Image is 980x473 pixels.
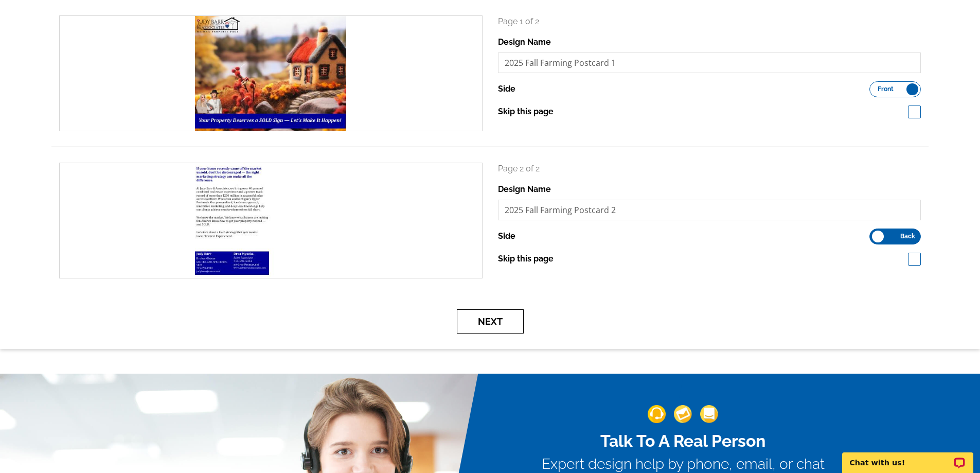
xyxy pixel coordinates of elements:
[700,405,718,423] img: support-img-3_1.png
[498,183,551,196] label: Design Name
[457,309,524,334] button: Next
[498,83,515,95] label: Side
[498,200,921,220] input: File Name
[878,86,894,92] span: Front
[498,52,921,73] input: File Name
[835,441,980,473] iframe: LiveChat chat widget
[498,163,921,175] p: Page 2 of 2
[498,230,515,242] label: Side
[542,456,825,473] h3: Expert design help by phone, email, or chat
[648,405,666,423] img: support-img-1.png
[900,234,915,239] span: Back
[498,36,551,48] label: Design Name
[498,106,554,118] label: Skip this page
[498,15,921,28] p: Page 1 of 2
[674,405,692,423] img: support-img-2.png
[542,431,825,451] h2: Talk To A Real Person
[498,253,554,265] label: Skip this page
